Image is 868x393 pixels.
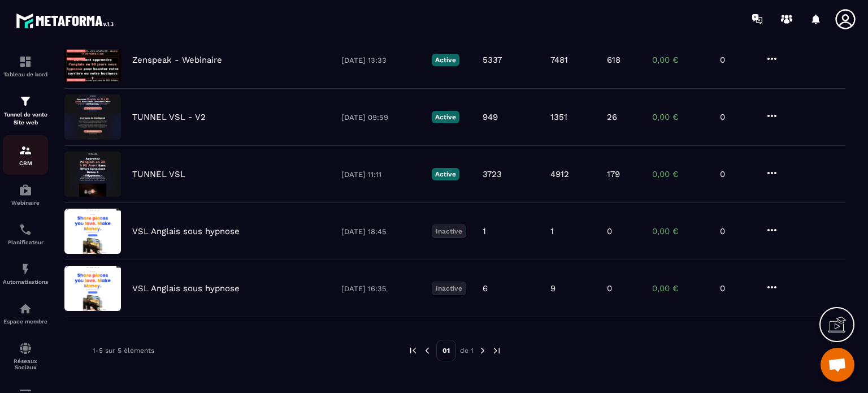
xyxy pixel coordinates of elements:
[341,170,420,179] p: [DATE] 11:11
[19,302,32,316] img: automations
[607,226,612,236] p: 0
[341,227,420,236] p: [DATE] 18:45
[432,168,459,180] p: Active
[3,279,48,285] p: Automatisations
[821,348,854,382] div: Ouvrir le chat
[3,333,48,379] a: social-networksocial-networkRéseaux Sociaux
[478,346,488,356] img: next
[19,342,32,355] img: social-network
[607,169,620,179] p: 179
[3,358,48,370] p: Réseaux Sociaux
[432,54,459,66] p: Active
[550,112,567,122] p: 1351
[652,55,709,65] p: 0,00 €
[652,169,709,179] p: 0,00 €
[408,346,418,356] img: prev
[422,346,432,356] img: prev
[652,283,709,293] p: 0,00 €
[550,55,568,65] p: 7481
[132,112,206,122] p: TUNNEL VSL - V2
[483,112,498,122] p: 949
[3,135,48,175] a: formationformationCRM
[3,160,48,166] p: CRM
[460,346,474,355] p: de 1
[3,175,48,214] a: automationsautomationsWebinaire
[19,223,32,236] img: scheduler
[3,214,48,254] a: schedulerschedulerPlanificateur
[720,226,754,236] p: 0
[607,112,617,122] p: 26
[492,346,502,356] img: next
[64,94,121,140] img: image
[341,284,420,293] p: [DATE] 16:35
[720,169,754,179] p: 0
[720,112,754,122] p: 0
[483,169,502,179] p: 3723
[3,239,48,245] p: Planificateur
[3,46,48,86] a: formationformationTableau de bord
[432,224,466,238] p: Inactive
[19,94,32,108] img: formation
[19,144,32,157] img: formation
[3,86,48,135] a: formationformationTunnel de vente Site web
[16,10,118,31] img: logo
[607,283,612,293] p: 0
[607,55,620,65] p: 618
[64,37,121,83] img: image
[93,347,154,355] p: 1-5 sur 5 éléments
[720,55,754,65] p: 0
[64,266,121,311] img: image
[132,226,240,236] p: VSL Anglais sous hypnose
[550,169,569,179] p: 4912
[3,318,48,325] p: Espace membre
[3,200,48,206] p: Webinaire
[19,262,32,276] img: automations
[132,169,185,179] p: TUNNEL VSL
[132,55,222,65] p: Zenspeak - Webinaire
[483,226,486,236] p: 1
[341,56,420,64] p: [DATE] 13:33
[550,283,555,293] p: 9
[432,111,459,123] p: Active
[3,254,48,293] a: automationsautomationsAutomatisations
[652,226,709,236] p: 0,00 €
[132,283,240,293] p: VSL Anglais sous hypnose
[64,152,121,197] img: image
[720,283,754,293] p: 0
[483,283,488,293] p: 6
[432,282,466,295] p: Inactive
[3,293,48,333] a: automationsautomationsEspace membre
[19,183,32,197] img: automations
[436,340,456,361] p: 01
[3,111,48,127] p: Tunnel de vente Site web
[64,209,121,254] img: image
[483,55,502,65] p: 5337
[3,71,48,77] p: Tableau de bord
[550,226,554,236] p: 1
[341,113,420,122] p: [DATE] 09:59
[19,55,32,68] img: formation
[652,112,709,122] p: 0,00 €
